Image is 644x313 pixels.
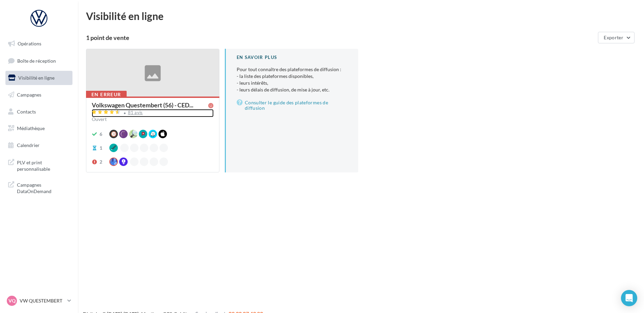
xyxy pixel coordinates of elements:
[17,180,70,195] span: Campagnes DataOnDemand
[4,155,74,175] a: PLV et print personnalisable
[17,108,36,114] span: Contacts
[20,297,65,304] p: VW QUESTEMBERT
[4,54,74,68] a: Boîte de réception
[17,142,40,148] span: Calendrier
[8,297,16,304] span: VQ
[604,35,623,40] span: Exporter
[4,71,74,85] a: Visibilité en ligne
[237,86,347,93] li: - leurs délais de diffusion, de mise à jour, etc.
[18,75,55,81] span: Visibilité en ligne
[4,138,74,152] a: Calendrier
[86,11,636,21] div: Visibilité en ligne
[4,178,74,197] a: Campagnes DataOnDemand
[92,102,193,108] span: Volkswagen Questembert (56) - CED...
[100,145,102,151] div: 1
[4,105,74,119] a: Contacts
[17,158,70,172] span: PLV et print personnalisable
[4,88,74,102] a: Campagnes
[237,54,347,61] div: En savoir plus
[4,37,74,51] a: Opérations
[128,110,143,115] div: 81 avis
[598,32,635,43] button: Exporter
[5,294,72,307] a: VQ VW QUESTEMBERT
[621,290,637,306] div: Open Intercom Messenger
[92,109,214,117] a: 81 avis
[4,121,74,135] a: Médiathèque
[237,66,347,93] p: Pour tout connaître des plateformes de diffusion :
[17,92,41,98] span: Campagnes
[237,99,347,112] a: Consulter le guide des plateformes de diffusion
[92,116,107,122] span: Ouvert
[100,131,102,138] div: 6
[237,80,347,86] li: - leurs intérêts,
[17,58,56,63] span: Boîte de réception
[17,125,45,131] span: Médiathèque
[18,41,41,46] span: Opérations
[86,91,127,98] div: En erreur
[100,159,102,165] div: 2
[86,35,595,41] div: 1 point de vente
[237,73,347,80] li: - la liste des plateformes disponibles,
